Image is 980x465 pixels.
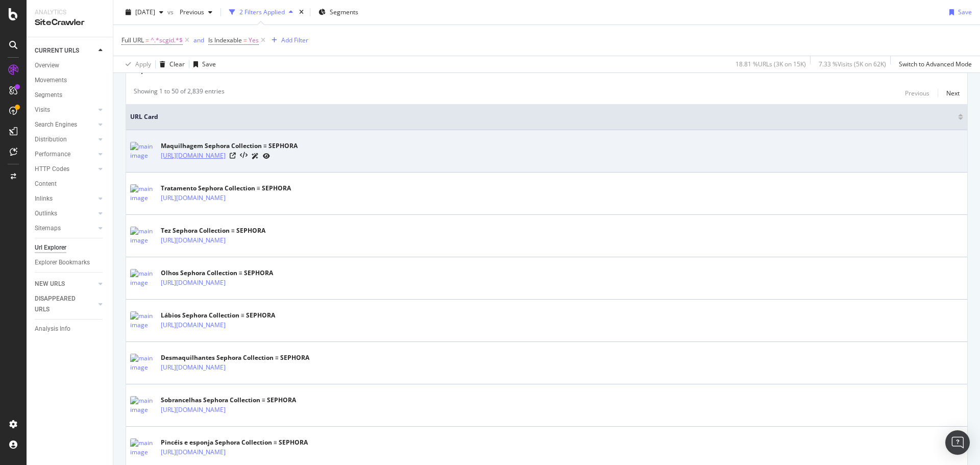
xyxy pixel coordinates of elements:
[330,8,358,16] span: Segments
[121,4,167,20] button: [DATE]
[35,164,69,175] div: HTTP Codes
[121,36,144,44] span: Full URL
[176,4,216,20] button: Previous
[35,134,67,145] div: Distribution
[161,184,291,193] div: Tratamento Sephora Collection ≡ SEPHORA
[161,447,226,457] a: [URL][DOMAIN_NAME]
[35,90,106,101] a: Segments
[130,269,156,287] img: main image
[130,112,955,121] span: URL Card
[819,60,886,68] div: 7.33 % Visits ( 5K on 62K )
[35,279,95,289] a: NEW URLS
[35,45,95,56] a: CURRENT URLS
[130,142,156,160] img: main image
[189,56,216,72] button: Save
[945,430,970,455] div: Open Intercom Messenger
[161,226,270,235] div: Tez Sephora Collection ≡ SEPHORA
[281,36,308,44] div: Add Filter
[895,56,972,72] button: Switch to Advanced Mode
[35,223,95,234] a: Sitemaps
[202,60,216,68] div: Save
[35,324,106,334] a: Analysis Info
[35,324,70,334] div: Analysis Info
[161,268,273,278] div: Olhos Sephora Collection ≡ SEPHORA
[134,87,225,99] div: Showing 1 to 50 of 2,839 entries
[208,36,242,44] span: Is Indexable
[161,278,226,288] a: [URL][DOMAIN_NAME]
[899,60,972,68] div: Switch to Advanced Mode
[151,33,183,47] span: ^.*scgid.*$
[135,8,155,16] span: 2025 Aug. 26th
[35,223,61,234] div: Sitemaps
[945,4,972,20] button: Save
[946,89,960,97] div: Next
[130,396,156,414] img: main image
[230,153,236,159] a: Visit Online Page
[239,8,285,16] div: 2 Filters Applied
[35,149,95,160] a: Performance
[958,8,972,16] div: Save
[736,60,806,68] div: 18.81 % URLs ( 3K on 15K )
[263,151,270,161] a: URL Inspection
[35,208,95,219] a: Outlinks
[946,87,960,99] button: Next
[35,134,95,145] a: Distribution
[135,60,151,68] div: Apply
[35,149,70,160] div: Performance
[161,396,296,405] div: Sobrancelhas Sephora Collection ≡ SEPHORA
[161,193,226,203] a: [URL][DOMAIN_NAME]
[252,151,259,161] a: AI Url Details
[161,438,308,447] div: Pincéis e esponja Sephora Collection ≡ SEPHORA
[905,87,929,99] button: Previous
[161,311,275,320] div: Lábios Sephora Collection ≡ SEPHORA
[249,33,259,47] span: Yes
[35,293,95,315] a: DISAPPEARED URLS
[161,151,226,161] a: [URL][DOMAIN_NAME]
[161,405,226,415] a: [URL][DOMAIN_NAME]
[130,227,156,245] img: main image
[35,45,79,56] div: CURRENT URLS
[35,164,95,175] a: HTTP Codes
[35,75,67,86] div: Movements
[905,89,929,97] div: Previous
[145,36,149,44] span: =
[35,179,106,189] a: Content
[35,293,86,315] div: DISAPPEARED URLS
[130,354,156,372] img: main image
[161,235,226,246] a: [URL][DOMAIN_NAME]
[35,179,57,189] div: Content
[161,353,309,362] div: Desmaquilhantes Sephora Collection ≡ SEPHORA
[35,193,95,204] a: Inlinks
[167,8,176,16] span: vs
[35,193,53,204] div: Inlinks
[161,320,226,330] a: [URL][DOMAIN_NAME]
[243,36,247,44] span: =
[130,438,156,457] img: main image
[35,257,106,268] a: Explorer Bookmarks
[225,4,297,20] button: 2 Filters Applied
[35,119,77,130] div: Search Engines
[35,75,106,86] a: Movements
[35,105,50,115] div: Visits
[35,119,95,130] a: Search Engines
[169,60,185,68] div: Clear
[297,7,306,17] div: times
[121,56,151,72] button: Apply
[35,17,105,29] div: SiteCrawler
[161,141,298,151] div: Maquilhagem Sephora Collection ≡ SEPHORA
[35,60,106,71] a: Overview
[193,36,204,44] div: and
[240,152,248,159] button: View HTML Source
[35,105,95,115] a: Visits
[156,56,185,72] button: Clear
[35,90,62,101] div: Segments
[35,242,106,253] a: Url Explorer
[35,208,57,219] div: Outlinks
[161,362,226,373] a: [URL][DOMAIN_NAME]
[35,279,65,289] div: NEW URLS
[130,184,156,203] img: main image
[193,35,204,45] button: and
[267,34,308,46] button: Add Filter
[35,257,90,268] div: Explorer Bookmarks
[176,8,204,16] span: Previous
